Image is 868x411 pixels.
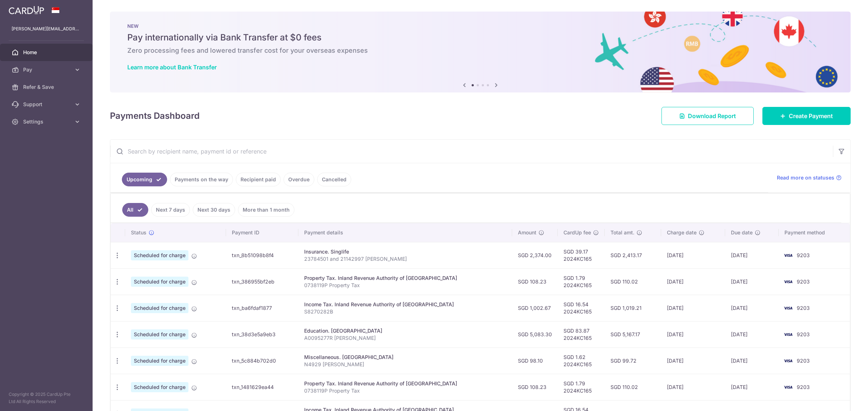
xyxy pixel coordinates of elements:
img: Bank transfer banner [110,12,851,92]
a: Learn more about Bank Transfer [127,64,217,71]
span: Due date [731,229,753,236]
span: Support [23,101,71,108]
span: Scheduled for charge [131,250,188,260]
span: 9203 [797,384,810,390]
span: Total amt. [610,229,634,236]
td: txn_38d3e5a9eb3 [226,321,298,347]
a: Recipient paid [236,173,281,186]
td: SGD 16.54 2024KC165 [558,295,605,321]
td: [DATE] [661,374,725,400]
a: Upcoming [122,173,167,186]
td: SGD 110.02 [605,268,661,295]
span: Scheduled for charge [131,382,188,392]
h4: Payments Dashboard [110,109,200,122]
h5: Pay internationally via Bank Transfer at $0 fees [127,32,833,43]
img: Bank Card [781,304,795,312]
span: Refer & Save [23,83,71,91]
td: SGD 1.79 2024KC165 [558,268,605,295]
span: 9203 [797,331,810,337]
div: Income Tax. Inland Revenue Authority of [GEOGRAPHIC_DATA] [304,301,506,308]
td: SGD 83.87 2024KC165 [558,321,605,347]
td: [DATE] [661,268,725,295]
span: 9203 [797,278,810,285]
span: 9203 [797,305,810,311]
th: Payment ID [226,223,298,242]
td: txn_8b51098b8f4 [226,242,298,268]
span: Download Report [688,112,736,120]
a: Create Payment [762,107,851,125]
span: Create Payment [789,112,833,120]
a: All [122,203,148,217]
div: Insurance. Singlife [304,248,506,255]
td: [DATE] [725,321,779,347]
td: [DATE] [661,295,725,321]
img: Bank Card [781,277,795,286]
p: 0738119P Property Tax [304,387,506,394]
td: txn_386955bf2eb [226,268,298,295]
p: NEW [127,23,833,29]
img: CardUp [9,6,44,14]
td: [DATE] [661,347,725,374]
img: Bank Card [781,383,795,391]
p: S8270282B [304,308,506,315]
td: txn_1481629ea44 [226,374,298,400]
td: txn_ba6fdaf1877 [226,295,298,321]
span: 9203 [797,252,810,258]
span: Settings [23,118,71,125]
a: Read more on statuses [777,174,842,181]
td: SGD 2,374.00 [512,242,558,268]
p: [PERSON_NAME][EMAIL_ADDRESS][DOMAIN_NAME] [12,25,81,33]
td: txn_5c884b702d0 [226,347,298,374]
td: SGD 39.17 2024KC165 [558,242,605,268]
a: More than 1 month [238,203,294,217]
input: Search by recipient name, payment id or reference [110,140,833,163]
td: SGD 5,083.30 [512,321,558,347]
div: Miscellaneous. [GEOGRAPHIC_DATA] [304,354,506,361]
span: Charge date [667,229,697,236]
td: [DATE] [725,295,779,321]
img: Bank Card [781,356,795,365]
td: [DATE] [725,242,779,268]
td: SGD 99.72 [605,347,661,374]
div: Property Tax. Inland Revenue Authority of [GEOGRAPHIC_DATA] [304,380,506,387]
td: SGD 1.62 2024KC165 [558,347,605,374]
img: Bank Card [781,251,795,260]
span: Amount [518,229,536,236]
span: Status [131,229,146,236]
a: Download Report [661,107,754,125]
th: Payment details [298,223,512,242]
p: N4929 [PERSON_NAME] [304,361,506,368]
span: Scheduled for charge [131,329,188,339]
a: Next 30 days [193,203,235,217]
a: Next 7 days [151,203,190,217]
span: Scheduled for charge [131,303,188,313]
p: 23784501 and 21142997 [PERSON_NAME] [304,255,506,263]
td: [DATE] [661,321,725,347]
td: [DATE] [725,347,779,374]
a: Overdue [284,173,314,186]
td: [DATE] [725,268,779,295]
img: Bank Card [781,330,795,339]
span: CardUp fee [563,229,591,236]
h6: Zero processing fees and lowered transfer cost for your overseas expenses [127,46,833,55]
p: A0095277R [PERSON_NAME] [304,334,506,342]
td: SGD 110.02 [605,374,661,400]
div: Property Tax. Inland Revenue Authority of [GEOGRAPHIC_DATA] [304,274,506,282]
span: Read more on statuses [777,174,834,181]
span: Scheduled for charge [131,277,188,287]
td: [DATE] [661,242,725,268]
td: SGD 1.79 2024KC165 [558,374,605,400]
td: [DATE] [725,374,779,400]
span: Scheduled for charge [131,356,188,366]
td: SGD 1,019.21 [605,295,661,321]
span: Home [23,49,71,56]
span: 9203 [797,358,810,364]
td: SGD 98.10 [512,347,558,374]
th: Payment method [779,223,850,242]
td: SGD 1,002.67 [512,295,558,321]
td: SGD 108.23 [512,268,558,295]
td: SGD 108.23 [512,374,558,400]
div: Education. [GEOGRAPHIC_DATA] [304,327,506,334]
a: Cancelled [317,173,351,186]
p: 0738119P Property Tax [304,282,506,289]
